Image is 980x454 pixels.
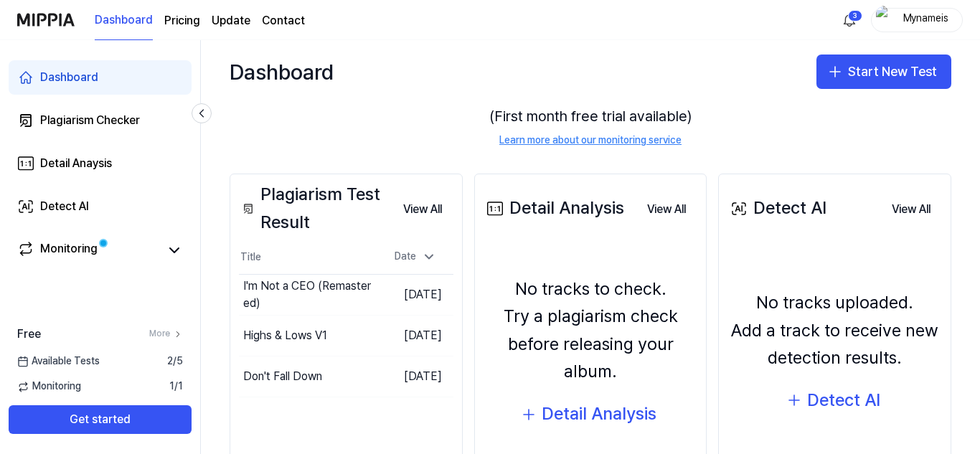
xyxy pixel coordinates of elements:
td: [DATE] [377,316,453,356]
th: Title [239,240,377,275]
a: Plagiarism Checker [9,103,192,138]
button: Detail Analysis [510,397,671,432]
a: Pricing [164,12,200,29]
td: [DATE] [377,356,453,397]
div: Dashboard [40,69,98,86]
button: View All [392,195,453,224]
a: Learn more about our monitoring service [499,133,682,148]
div: Date [389,245,442,268]
button: View All [880,195,942,224]
a: View All [636,194,697,224]
div: Detail Analysis [542,400,656,427]
div: Mynameis [897,11,953,27]
div: Detail Analysis [484,194,624,222]
span: Available Tests [17,354,100,369]
a: Dashboard [95,1,153,40]
td: [DATE] [377,275,453,316]
img: profile [876,6,893,34]
div: Plagiarism Test Result [239,181,392,236]
div: Don't Fall Down [243,368,322,385]
a: More [149,328,183,340]
a: Detail Anaysis [9,146,192,181]
button: View All [636,195,697,224]
div: Monitoring [40,240,98,260]
button: 알림3 [838,9,861,32]
div: 3 [848,10,862,22]
div: Highs & Lows V1 [243,327,327,344]
span: Free [17,326,41,343]
div: I'm Not a CEO (Remastered) [243,278,377,312]
div: Plagiarism Checker [40,112,140,129]
span: Monitoring [17,379,81,394]
a: Contact [262,12,305,29]
div: No tracks to check. Try a plagiarism check before releasing your album. [484,275,698,386]
img: 알림 [841,11,858,29]
div: Detect AI [727,194,826,222]
div: No tracks uploaded. Add a track to receive new detection results. [727,289,942,372]
a: View All [880,194,942,224]
a: Dashboard [9,60,192,95]
a: Monitoring [17,240,160,260]
a: View All [392,194,453,224]
button: Start New Test [816,55,951,89]
button: Get started [9,405,192,434]
span: 1 / 1 [169,379,183,394]
span: 2 / 5 [167,354,183,369]
div: Detect AI [807,387,880,414]
div: Detect AI [40,198,89,215]
a: Update [212,12,250,29]
button: Detect AI [776,383,895,417]
div: Detail Anaysis [40,155,112,172]
div: Dashboard [230,55,334,89]
a: Detect AI [9,189,192,224]
button: profileMynameis [871,8,963,32]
